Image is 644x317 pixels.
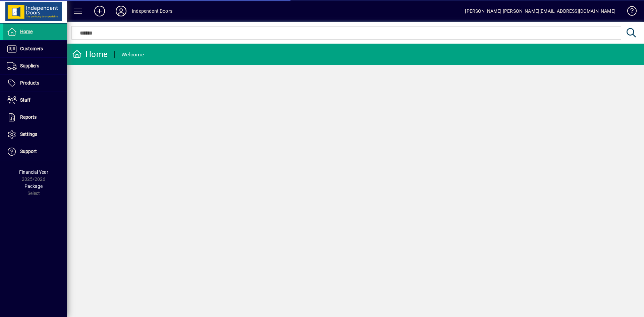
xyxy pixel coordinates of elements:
[72,49,108,60] div: Home
[24,183,43,189] span: Package
[3,75,67,92] a: Products
[3,109,67,126] a: Reports
[3,126,67,143] a: Settings
[121,49,144,60] div: Welcome
[89,5,110,17] button: Add
[20,46,43,51] span: Customers
[110,5,132,17] button: Profile
[20,149,37,154] span: Support
[20,63,39,68] span: Suppliers
[132,6,172,16] div: Independent Doors
[20,80,39,86] span: Products
[3,143,67,160] a: Support
[20,131,37,137] span: Settings
[622,1,636,23] a: Knowledge Base
[3,92,67,109] a: Staff
[19,169,48,175] span: Financial Year
[20,97,31,103] span: Staff
[3,58,67,74] a: Suppliers
[465,6,615,16] div: [PERSON_NAME] [PERSON_NAME][EMAIL_ADDRESS][DOMAIN_NAME]
[20,29,33,34] span: Home
[3,41,67,57] a: Customers
[20,114,37,120] span: Reports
